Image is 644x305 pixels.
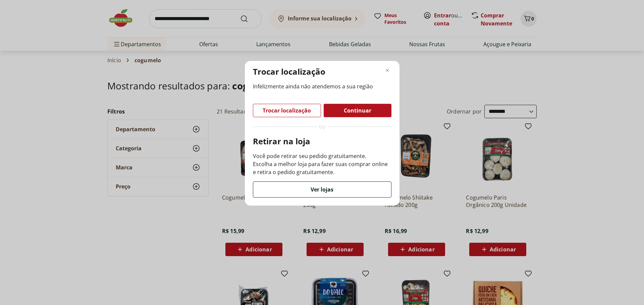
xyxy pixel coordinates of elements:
button: Continuar [324,104,391,117]
button: Ver lojas [253,181,391,198]
span: ou [319,123,325,131]
span: Ver lojas [311,187,333,192]
span: Trocar localização [263,108,311,113]
p: Você pode retirar seu pedido gratuitamente. Escolha a melhor loja para fazer suas comprar online ... [253,152,391,176]
button: Fechar modal de regionalização [383,66,391,74]
button: Trocar localização [253,104,321,117]
span: Infelizmente ainda não atendemos a sua região [253,82,391,90]
span: Continuar [344,108,371,113]
p: Trocar localização [253,66,325,77]
div: Modal de regionalização [245,61,399,206]
p: Retirar na loja [253,136,391,147]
